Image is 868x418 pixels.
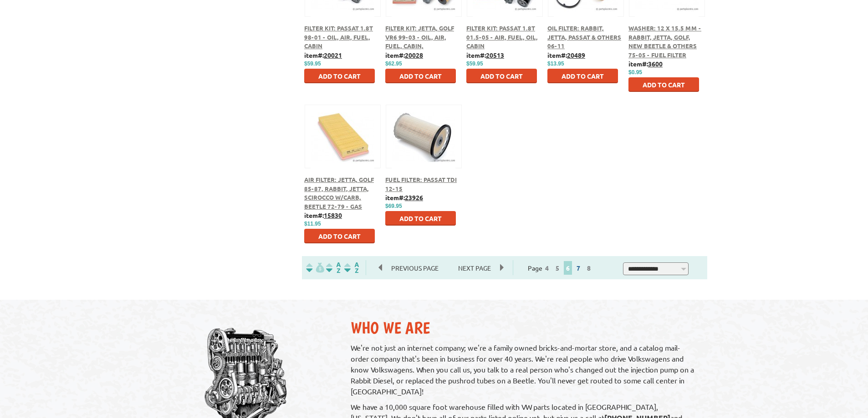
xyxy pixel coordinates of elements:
[304,51,342,59] b: item#:
[318,232,361,240] span: Add to Cart
[304,211,342,219] b: item#:
[382,261,448,275] span: Previous Page
[547,24,621,50] a: Oil Filter: Rabbit, Jetta, Passat & Others 06-11
[405,193,423,201] u: 23926
[553,264,562,272] a: 5
[399,72,442,80] span: Add to Cart
[304,69,375,83] button: Add to Cart
[564,261,572,275] span: 6
[385,60,402,67] span: $62.95
[466,60,483,67] span: $59.95
[324,262,342,273] img: Sort by Headline
[342,262,361,273] img: Sort by Sales Rank
[628,60,663,68] b: item#:
[466,24,538,50] a: Filter Kit: Passat 1.8T 01.5-05 - Air, Fuel, Oil, Cabin
[543,264,551,272] a: 4
[385,211,456,226] button: Add to Cart
[304,221,321,227] span: $11.95
[547,51,585,59] b: item#:
[351,342,698,397] p: We're not just an internet company; we're a family owned bricks-and-mortar store, and a catalog m...
[585,264,593,272] a: 8
[547,69,618,83] button: Add to Cart
[466,51,504,59] b: item#:
[466,69,537,83] button: Add to Cart
[399,214,442,222] span: Add to Cart
[449,264,500,272] a: Next Page
[547,60,564,67] span: $13.95
[385,176,457,192] a: Fuel Filter: Passat TDI 12-15
[324,211,342,219] u: 15830
[449,261,500,275] span: Next Page
[324,51,342,59] u: 20021
[648,60,663,68] u: 3600
[385,24,454,50] a: Filter Kit: Jetta, Golf VR6 99-03 - Oil, Air, Fuel, Cabin,
[304,24,373,50] a: Filter Kit: Passat 1.8T 98-01 - Oil, Air, Fuel, Cabin
[351,318,698,337] h2: Who We Are
[385,193,423,201] b: item#:
[379,264,449,272] a: Previous Page
[486,51,504,59] u: 20513
[628,24,701,59] a: Washer: 12 x 15.5 mm - Rabbit, Jetta, Golf, New Beetle & Others 75-05 - Fuel Filter
[643,81,685,89] span: Add to Cart
[628,77,699,92] button: Add to Cart
[513,260,608,275] div: Page
[385,69,456,83] button: Add to Cart
[304,60,321,67] span: $59.95
[385,51,423,59] b: item#:
[306,262,324,273] img: filterpricelow.svg
[628,69,642,76] span: $0.95
[318,72,361,80] span: Add to Cart
[304,176,374,210] a: Air Filter: Jetta, Golf 85-87, Rabbit, Jetta, Scirocco w/Carb, Beetle 72-79 - Gas
[385,203,402,209] span: $69.95
[405,51,423,59] u: 20028
[567,51,585,59] u: 20489
[574,264,582,272] a: 7
[562,72,604,80] span: Add to Cart
[480,72,523,80] span: Add to Cart
[304,229,375,243] button: Add to Cart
